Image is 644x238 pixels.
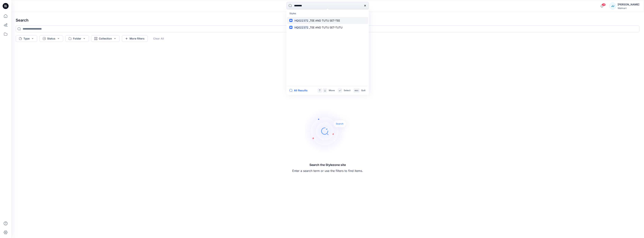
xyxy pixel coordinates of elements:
[294,18,309,23] mark: HQ022372
[65,35,89,42] button: Folder
[40,35,63,42] button: Status
[287,10,368,17] p: Styles
[13,15,643,25] h4: Search
[287,17,368,24] a: HQ022372_TEE AND TUTU SET-TEE
[361,89,365,93] p: Quit
[329,89,335,93] p: Move
[289,88,310,93] button: All Results
[602,3,606,6] span: 38
[91,35,120,42] button: Collection
[305,109,350,154] img: Search the Stylezone site
[292,163,363,167] h5: Search the Stylezone site
[292,169,363,173] p: Enter a search term or use the filters to find items.
[618,7,639,10] div: Walmart
[344,89,350,93] p: Select
[618,2,639,7] div: [PERSON_NAME]
[355,89,359,93] p: esc
[294,25,309,30] mark: HQ022372
[309,26,342,29] span: _TEE AND TUTU SET-TUTU
[16,35,37,42] button: Type
[287,24,368,31] a: HQ022372_TEE AND TUTU SET-TUTU
[609,3,616,9] div: JJ
[122,35,148,42] button: More filters
[309,19,340,22] span: _TEE AND TUTU SET-TEE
